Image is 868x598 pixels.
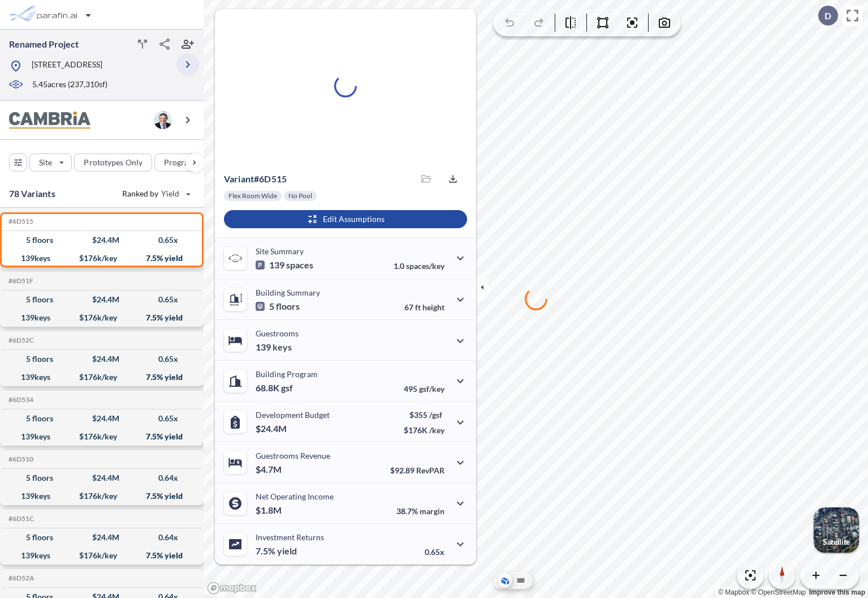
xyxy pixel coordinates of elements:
[256,328,299,338] p: Guestrooms
[277,545,297,557] span: yield
[514,574,528,587] button: Site Plan
[256,451,330,460] p: Guestrooms Revenue
[404,302,444,312] p: 67
[39,157,52,168] p: Site
[498,574,512,587] button: Aerial View
[6,515,34,523] h5: Click to copy the code
[161,188,180,199] span: Yield
[718,588,749,596] a: Mapbox
[425,547,444,557] p: 0.65x
[29,153,72,172] button: Site
[809,588,865,596] a: Improve this map
[751,588,806,596] a: OpenStreetMap
[6,217,33,225] h5: Click to copy the code
[6,455,33,463] h5: Click to copy the code
[6,574,34,582] h5: Click to copy the code
[824,11,831,21] p: D
[6,277,33,285] h5: Click to copy the code
[406,261,444,271] span: spaces/key
[84,157,142,168] p: Prototypes Only
[288,191,312,200] p: No Pool
[256,288,320,297] p: Building Summary
[256,532,324,542] p: Investment Returns
[814,507,859,553] button: Switcher ImageSatellite
[256,382,293,394] p: 68.8K
[415,302,421,312] span: ft
[422,302,444,312] span: height
[256,505,283,516] p: $1.8M
[207,582,257,595] a: Mapbox homepage
[323,213,385,225] p: Edit Assumptions
[256,410,330,420] p: Development Budget
[113,185,198,203] button: Ranked by Yield
[9,38,79,50] p: Renamed Project
[224,173,254,184] span: Variant
[273,341,292,353] span: keys
[6,336,34,344] h5: Click to copy the code
[256,492,334,501] p: Net Operating Income
[6,396,33,404] h5: Click to copy the code
[256,246,304,256] p: Site Summary
[224,210,467,228] button: Edit Assumptions
[404,410,444,420] p: $355
[281,382,293,394] span: gsf
[390,465,444,475] p: $92.89
[286,259,313,271] span: spaces
[256,423,288,434] p: $24.4M
[814,507,859,553] img: Switcher Image
[276,301,300,312] span: floors
[32,59,102,73] p: [STREET_ADDRESS]
[74,153,152,172] button: Prototypes Only
[224,173,287,185] p: # 6d515
[404,425,444,435] p: $176K
[256,259,313,271] p: 139
[154,111,172,129] img: user logo
[256,301,300,312] p: 5
[9,112,90,129] img: BrandImage
[416,465,444,475] span: RevPAR
[228,191,277,200] p: Flex Room Wide
[404,384,444,394] p: 495
[429,425,444,435] span: /key
[394,261,444,271] p: 1.0
[823,537,850,546] p: Satellite
[396,506,444,516] p: 38.7%
[256,464,283,475] p: $4.7M
[256,545,297,557] p: 7.5%
[256,369,318,379] p: Building Program
[154,153,215,172] button: Program
[420,506,444,516] span: margin
[32,79,107,91] p: 5.45 acres ( 237,310 sf)
[9,187,55,200] p: 78 Variants
[256,341,292,353] p: 139
[419,384,444,394] span: gsf/key
[164,157,196,168] p: Program
[429,410,442,420] span: /gsf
